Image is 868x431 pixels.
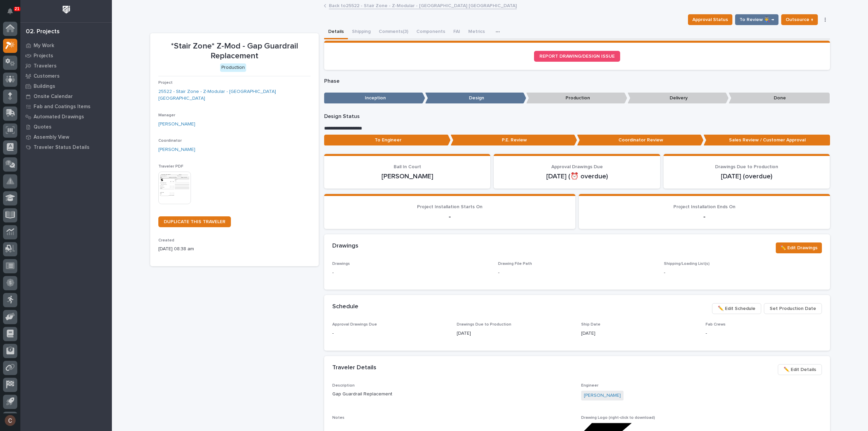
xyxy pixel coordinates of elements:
span: Created [158,238,174,242]
span: Engineer [581,384,598,388]
a: [PERSON_NAME] [158,146,195,153]
button: Outsource ↑ [781,14,818,25]
p: [DATE] (overdue) [672,172,822,180]
span: Coordinator [158,139,182,143]
p: Inception [324,93,425,104]
button: Approval Status [688,14,732,25]
p: Projects [34,53,53,59]
a: Fab and Coatings Items [20,101,112,112]
p: - [706,330,822,337]
p: - [498,269,499,276]
a: Traveler Status Details [20,142,112,152]
button: FAI [449,25,464,39]
p: Phase [324,78,830,84]
button: Details [324,25,348,39]
p: Traveler Status Details [34,144,90,151]
p: - [332,330,449,337]
span: Outsource ↑ [786,16,813,24]
p: Coordinator Review [577,135,704,146]
p: - [664,269,822,276]
h2: Traveler Details [332,364,376,372]
a: [PERSON_NAME] [584,392,621,399]
span: Drawings Due to Production [715,164,778,169]
a: Customers [20,71,112,81]
button: users-avatar [3,413,17,428]
span: To Review 👨‍🏭 → [739,16,774,24]
p: Design Status [324,113,830,120]
p: [DATE] (⏰ overdue) [502,172,652,180]
a: DUPLICATE THIS TRAVELER [158,216,231,227]
a: Projects [20,51,112,61]
span: Ball In Court [394,164,421,169]
span: Ship Date [581,322,600,327]
h2: Schedule [332,303,358,311]
p: Buildings [34,83,55,90]
p: 21 [15,6,19,11]
p: *Stair Zone* Z-Mod - Gap Guardrail Replacement [158,41,311,61]
a: [PERSON_NAME] [158,121,195,128]
p: P.E. Review [451,135,577,146]
p: Gap Guardrail Replacement [332,391,573,398]
span: Drawings [332,262,350,266]
p: Automated Drawings [34,114,84,120]
span: Approval Status [692,16,728,24]
button: Metrics [464,25,489,39]
button: ✏️ Edit Details [778,364,822,375]
a: 25522 - Stair Zone - Z-Modular - [GEOGRAPHIC_DATA] [GEOGRAPHIC_DATA] [158,88,311,102]
a: Onsite Calendar [20,91,112,101]
span: ✏️ Edit Details [784,366,816,374]
a: Quotes [20,122,112,132]
p: [DATE] 08:38 am [158,246,311,253]
p: Fab and Coatings Items [34,104,91,110]
span: Manager [158,113,175,117]
button: To Review 👨‍🏭 → [735,14,778,25]
span: Project Installation Ends On [673,204,735,209]
span: Set Production Date [770,305,816,313]
img: Workspace Logo [60,3,73,16]
span: Fab Crews [706,322,726,327]
a: REPORT DRAWING/DESIGN ISSUE [534,51,620,62]
span: REPORT DRAWING/DESIGN ISSUE [539,54,615,59]
p: Delivery [628,93,729,104]
div: 02. Projects [26,28,60,36]
button: Components [412,25,449,39]
p: - [587,213,822,221]
span: Traveler PDF [158,164,183,169]
p: [PERSON_NAME] [332,172,482,180]
p: Quotes [34,124,52,130]
p: Customers [34,73,60,79]
span: ✏️ Edit Schedule [718,305,755,313]
button: Set Production Date [764,303,822,314]
span: Drawing Logo (right-click to download) [581,416,655,420]
p: - [332,269,490,276]
a: Travelers [20,61,112,71]
span: DUPLICATE THIS TRAVELER [164,219,225,224]
span: Description [332,384,355,388]
p: [DATE] [457,330,573,337]
button: ✏️ Edit Schedule [712,303,761,314]
button: Notifications [3,4,17,18]
button: Shipping [348,25,375,39]
a: Automated Drawings [20,112,112,122]
p: Sales Review / Customer Approval [704,135,830,146]
span: Approval Drawings Due [332,322,377,327]
span: ✏️ Edit Drawings [780,244,817,252]
p: [DATE] [581,330,697,337]
p: Done [729,93,830,104]
a: Back to25522 - Stair Zone - Z-Modular - [GEOGRAPHIC_DATA] [GEOGRAPHIC_DATA] [329,1,517,9]
span: Drawings Due to Production [457,322,511,327]
p: Assembly View [34,134,69,140]
p: Production [526,93,627,104]
span: Shipping/Loading List(s) [664,262,710,266]
h2: Drawings [332,242,358,250]
span: Project [158,81,173,85]
p: My Work [34,43,54,49]
a: Assembly View [20,132,112,142]
p: To Engineer [324,135,451,146]
div: Notifications21 [8,8,17,19]
button: ✏️ Edit Drawings [776,242,822,253]
p: Design [425,93,526,104]
p: - [332,213,567,221]
span: Project Installation Starts On [417,204,482,209]
button: Comments (3) [375,25,412,39]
